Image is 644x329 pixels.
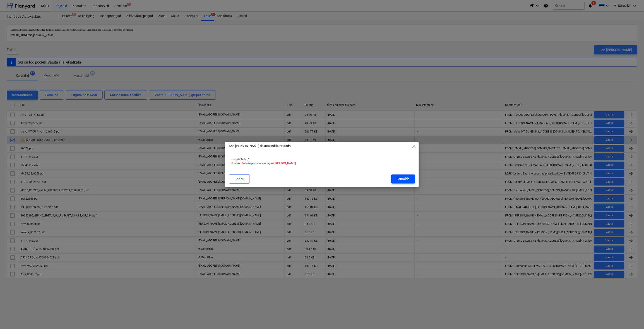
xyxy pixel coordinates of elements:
button: Loobu [229,174,250,184]
p: Kustuta failid 1 [231,157,413,161]
p: Kas [PERSON_NAME] dokumendi kustutada? [229,144,292,148]
div: Loobu [235,176,244,182]
div: Eemalda [397,176,410,182]
p: Hoiatus: Seda tegevust ei saa tagasi [PERSON_NAME] [231,162,413,165]
button: Eemalda [391,174,415,184]
span: close [411,144,417,149]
